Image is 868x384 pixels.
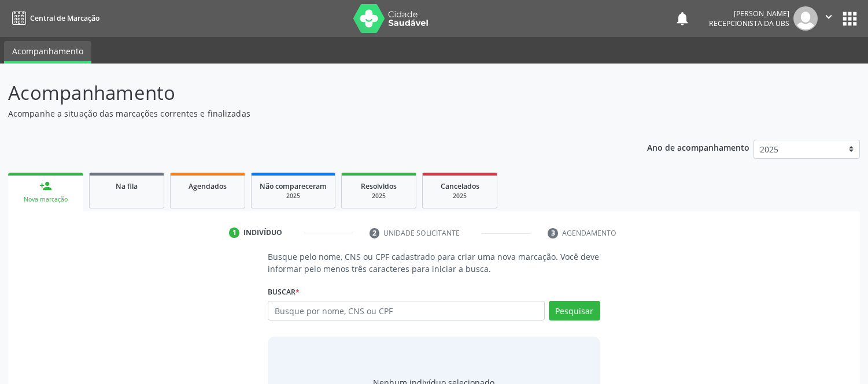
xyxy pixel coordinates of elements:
label: Buscar [268,283,300,301]
button: Pesquisar [549,301,600,320]
span: Resolvidos [361,181,397,191]
div: 2025 [350,192,408,200]
span: Na fila [116,181,138,191]
input: Busque por nome, CNS ou CPF [268,301,544,320]
img: img [793,6,818,31]
div: Nova marcação [16,195,75,204]
div: 2025 [431,192,489,200]
button:  [818,6,840,31]
span: Cancelados [441,181,479,191]
div: Indivíduo [243,228,282,238]
p: Acompanhamento [8,79,604,107]
div: person_add [39,180,52,192]
i:  [822,10,835,23]
div: 1 [229,228,239,238]
a: Acompanhamento [4,41,91,64]
div: [PERSON_NAME] [709,9,789,18]
button: notifications [674,10,690,27]
span: Não compareceram [260,181,327,191]
p: Busque pelo nome, CNS ou CPF cadastrado para criar uma nova marcação. Você deve informar pelo men... [268,251,600,275]
span: Recepcionista da UBS [709,18,789,28]
a: Central de Marcação [8,9,99,28]
div: 2025 [260,192,327,200]
span: Central de Marcação [30,13,99,23]
p: Acompanhe a situação das marcações correntes e finalizadas [8,107,604,120]
p: Ano de acompanhamento [647,140,749,154]
span: Agendados [189,181,227,191]
button: apps [840,9,860,29]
